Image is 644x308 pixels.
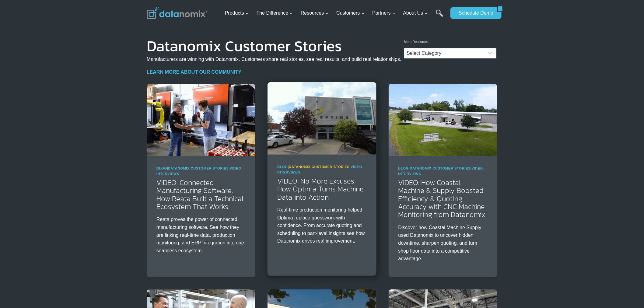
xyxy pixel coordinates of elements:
[398,166,409,170] a: Blog
[336,9,365,17] span: Customers
[398,166,483,176] span: | |
[372,9,395,17] span: Partners
[147,41,401,51] h1: Datanomix Customer Stories
[403,9,428,17] span: About Us
[156,166,167,170] a: Blog
[147,7,208,19] img: Datanomix
[398,224,488,263] p: Discover how Coastal Machine Supply used Datanomix to uncover hidden downtime, sharpen quoting, a...
[156,166,241,176] span: | |
[301,9,329,17] span: Resources
[436,9,443,23] a: Search
[168,166,229,170] a: Datanomix Customer Stories
[156,177,243,212] a: VIDEO: Connected Manufacturing Software: How Reata Built a Technical Ecosystem That Works
[257,9,293,17] span: The Difference
[277,165,288,169] a: Blog
[410,166,471,170] a: Datanomix Customer Stories
[268,82,376,155] img: Discover how Optima Manufacturing uses Datanomix to turn raw machine data into real-time insights...
[389,84,497,156] img: Coastal Machine Improves Efficiency & Quotes with Datanomix
[404,39,496,45] p: More Resources
[225,9,249,17] span: Products
[277,165,362,174] span: | |
[450,7,497,19] a: Schedule Demo
[222,3,448,23] nav: Primary Navigation
[289,165,350,169] a: Datanomix Customer Stories
[277,176,364,202] a: VIDEO: No More Excuses: How Optima Turns Machine Data into Action
[277,206,366,245] p: Real-time production monitoring helped Optima replace guesswork with confidence. From accurate qu...
[147,69,241,75] a: LEARN MORE ABOUT OUR COMMUNITY
[147,84,255,156] img: Reata’s Connected Manufacturing Software Ecosystem
[147,55,401,63] p: Manufacturers are winning with Datanomix. Customers share real stories, see real results, and bui...
[156,215,246,254] p: Reata proves the power of connected manufacturing software. See how they are linking real-time da...
[398,177,485,220] a: VIDEO: How Coastal Machine & Supply Boosted Efficiency & Quoting Accuracy with CNC Machine Monito...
